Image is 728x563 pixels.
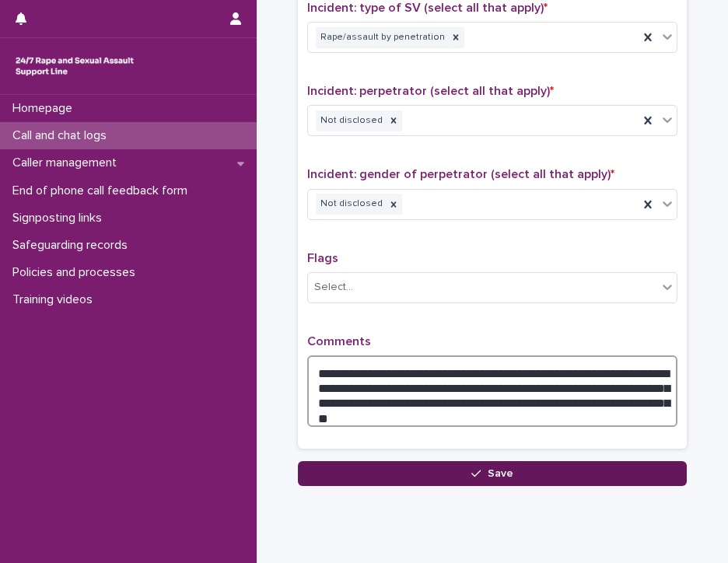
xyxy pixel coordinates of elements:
span: Incident: type of SV (select all that apply) [307,2,548,14]
div: Rape/assault by penetration [316,27,447,48]
img: rhQMoQhaT3yELyF149Cw [12,51,137,82]
div: Select... [314,279,353,295]
p: Training videos [6,292,105,307]
p: Homepage [6,101,85,116]
span: Save [488,468,513,479]
p: Policies and processes [6,265,148,280]
p: Caller management [6,156,129,170]
p: Call and chat logs [6,128,119,143]
span: Incident: perpetrator (select all that apply) [307,85,554,97]
p: Safeguarding records [6,238,140,253]
p: Signposting links [6,211,114,226]
p: End of phone call feedback form [6,184,200,198]
div: Not disclosed [316,194,385,215]
div: Not disclosed [316,110,385,131]
span: Incident: gender of perpetrator (select all that apply) [307,168,614,180]
button: Save [298,461,687,486]
span: Comments [307,335,371,348]
span: Flags [307,252,338,264]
